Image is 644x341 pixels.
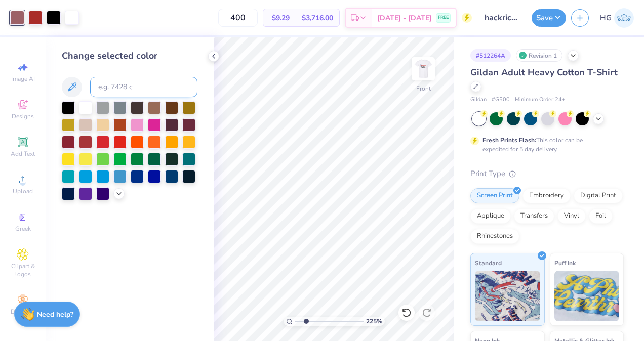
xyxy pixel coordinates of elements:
[12,112,34,120] span: Designs
[482,136,536,144] strong: Fresh Prints Flash:
[11,75,35,83] span: Image AI
[37,310,73,319] strong: Need help?
[516,49,562,62] div: Revision 1
[492,96,510,104] span: # G500
[589,208,613,224] div: Foil
[5,262,41,278] span: Clipart & logos
[269,13,290,23] span: $9.29
[600,8,634,28] a: HG
[470,168,624,180] div: Print Type
[13,187,33,195] span: Upload
[574,188,623,203] div: Digital Print
[470,66,618,78] span: Gildan Adult Heavy Cotton T-Shirt
[11,308,35,316] span: Decorate
[218,9,258,27] input: – –
[557,208,586,224] div: Vinyl
[470,49,511,62] div: # 512264A
[475,271,540,321] img: Standard
[477,8,527,28] input: Untitled Design
[475,258,502,268] span: Standard
[15,225,31,233] span: Greek
[90,77,197,97] input: e.g. 7428 c
[515,96,566,104] span: Minimum Order: 24 +
[416,84,431,93] div: Front
[438,14,449,21] span: FREE
[470,188,519,203] div: Screen Print
[377,13,432,23] span: [DATE] - [DATE]
[554,271,620,321] img: Puff Ink
[302,13,333,23] span: $3,716.00
[554,258,576,268] span: Puff Ink
[482,136,607,154] div: This color can be expedited for 5 day delivery.
[366,317,382,326] span: 225 %
[514,208,554,224] div: Transfers
[600,12,612,24] span: HG
[62,49,197,63] div: Change selected color
[532,9,566,27] button: Save
[413,59,433,79] img: Front
[11,150,35,158] span: Add Text
[614,8,634,28] img: Harry Gold
[470,96,487,104] span: Gildan
[470,208,511,224] div: Applique
[522,188,571,203] div: Embroidery
[470,229,519,244] div: Rhinestones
